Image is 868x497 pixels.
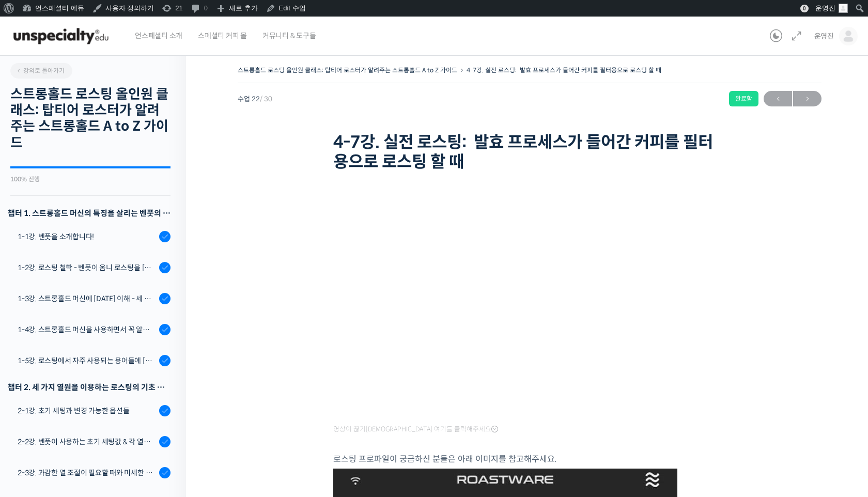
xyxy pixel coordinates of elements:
h3: 챕터 1. 스트롱홀드 머신의 특징을 살리는 벤풋의 로스팅 방식 [8,206,171,220]
h2: 스트롱홀드 로스팅 올인원 클래스: 탑티어 로스터가 알려주는 스트롱홀드 A to Z 가이드 [10,86,171,151]
div: 1-5강. 로스팅에서 자주 사용되는 용어들에 [DATE] 이해 [18,355,156,366]
a: 4-7강. 실전 로스팅: 발효 프로세스가 들어간 커피를 필터용으로 로스팅 할 때 [467,66,661,74]
h1: 4-7강. 실전 로스팅: 발효 프로세스가 들어간 커피를 필터용으로 로스팅 할 때 [333,132,726,172]
span: 커뮤니티 & 도구들 [262,16,316,55]
span: 운영진 [814,32,834,41]
p: 로스팅 프로파일이 궁금하신 분들은 아래 이미지를 참고해주세요. [333,452,726,466]
a: 커뮤니티 & 도구들 [257,17,321,56]
a: ←이전 [764,91,792,106]
a: 강의로 돌아가기 [10,63,72,79]
span: 강의로 돌아가기 [16,67,65,74]
a: 스페셜티 커피 몰 [193,17,252,56]
span: 영상이 끊기[DEMOGRAPHIC_DATA] 여기를 클릭해주세요 [333,425,498,433]
span: ← [764,92,792,106]
span: 0 [800,5,809,12]
a: 운영진 [814,17,858,56]
a: 다음→ [793,91,822,106]
div: 2-1강. 초기 세팅과 변경 가능한 옵션들 [18,405,156,416]
div: 1-4강. 스트롱홀드 머신을 사용하면서 꼭 알고 있어야 할 유의사항 [18,324,156,335]
div: 1-1강. 벤풋을 소개합니다! [18,231,156,242]
span: → [793,92,822,106]
span: / 30 [260,95,272,103]
div: 100% 진행 [10,176,171,182]
div: 1-2강. 로스팅 철학 - 벤풋이 옴니 로스팅을 [DATE] 않는 이유 [18,262,156,273]
div: 2-2강. 벤풋이 사용하는 초기 세팅값 & 각 열원이 하는 역할 [18,436,156,447]
span: 스페셜티 커피 몰 [198,16,247,55]
div: 2-3강. 과감한 열 조절이 필요할 때와 미세한 열 조절이 필요할 때 [18,467,156,478]
div: 1-3강. 스트롱홀드 머신에 [DATE] 이해 - 세 가지 열원이 만들어내는 변화 [18,293,156,304]
a: 스트롱홀드 로스팅 올인원 클래스: 탑티어 로스터가 알려주는 스트롱홀드 A to Z 가이드 [238,66,457,74]
div: 완료함 [729,91,758,106]
span: 언스페셜티 소개 [135,16,182,55]
div: 챕터 2. 세 가지 열원을 이용하는 로스팅의 기초 설계 [8,380,171,394]
a: 언스페셜티 소개 [130,17,188,56]
span: 수업 22 [238,96,272,102]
